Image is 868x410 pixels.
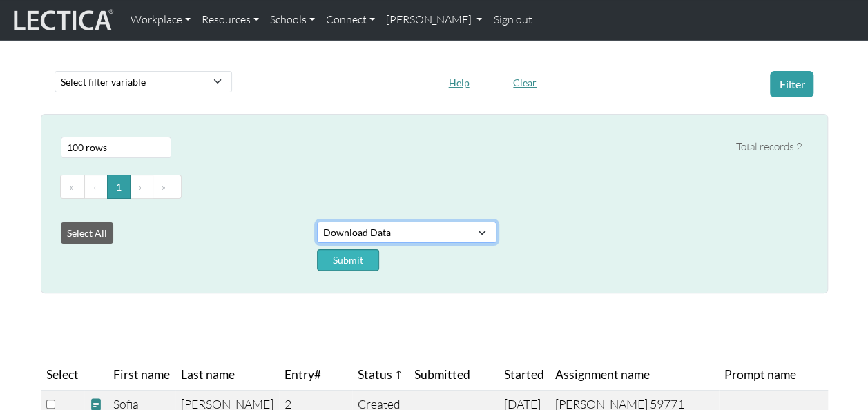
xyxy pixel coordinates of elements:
[320,6,380,35] a: Connect
[443,74,476,88] a: Help
[358,365,403,384] span: Status
[61,222,113,244] button: Select All
[196,6,264,35] a: Resources
[488,6,537,35] a: Sign out
[724,365,796,384] span: Prompt name
[380,6,488,35] a: [PERSON_NAME]
[125,6,196,35] a: Workplace
[507,72,543,93] button: Clear
[113,365,170,384] span: First name
[317,249,379,271] button: Submit
[264,6,320,35] a: Schools
[175,360,279,391] th: Last name
[284,365,347,384] span: Entry#
[770,71,813,97] button: Filter
[443,72,476,93] button: Help
[555,365,650,384] span: Assignment name
[61,175,802,199] ul: Pagination
[499,360,550,391] th: Started
[10,7,114,33] img: lecticalive
[414,365,470,384] span: Submitted
[41,360,84,391] th: Select
[736,139,802,156] div: Total records 2
[107,175,131,199] button: Go to page 1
